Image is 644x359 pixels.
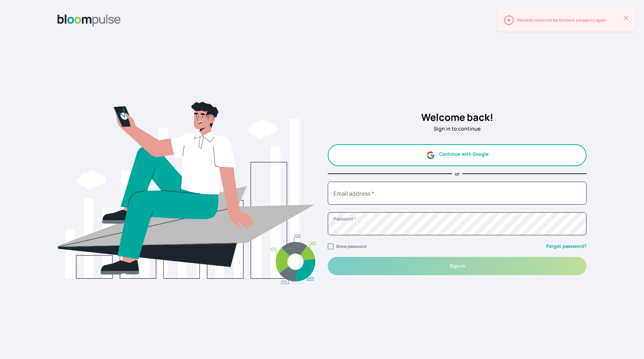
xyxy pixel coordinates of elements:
a: Forgot password? [546,243,586,250]
button: Continue with Google [328,144,586,166]
p: or [455,171,460,177]
img: google.svg [426,151,435,160]
img: signin.svg [57,35,316,350]
button: Sign in [328,257,586,275]
h2: Welcome back! [328,110,586,125]
div: Records could not be fetched. please try again [517,17,624,23]
label: Show password [336,244,366,249]
p: Sign in to continue [328,125,586,133]
img: Bloom Logo [57,14,121,27]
